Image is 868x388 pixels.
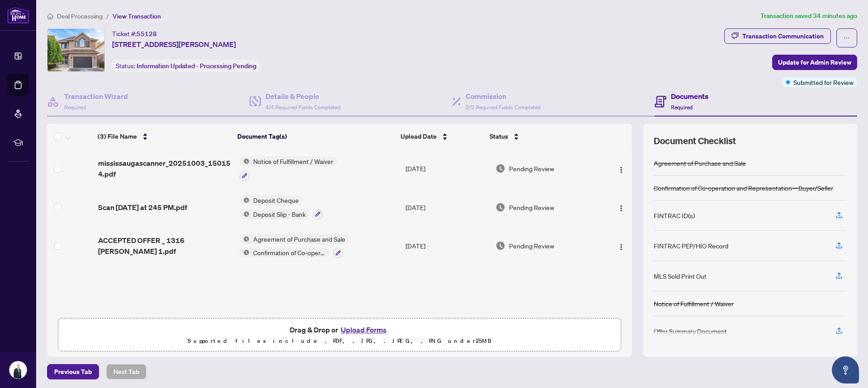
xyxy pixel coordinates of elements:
[54,365,92,379] span: Previous Tab
[98,131,137,141] span: (3) File Name
[7,7,29,23] img: logo
[250,234,349,244] span: Agreement of Purchase and Sale
[137,62,256,70] span: Information Updated - Processing Pending
[466,104,541,111] span: 2/2 Required Fields Completed
[234,124,397,149] th: Document Tag(s)
[47,364,99,379] button: Previous Tab
[772,55,857,70] button: Update for Admin Review
[654,158,746,168] div: Agreement of Purchase and Sale
[671,104,693,111] span: Required
[402,188,492,227] td: [DATE]
[57,12,103,20] span: Deal Processing
[112,60,260,72] div: Status:
[654,135,736,147] span: Document Checklist
[495,164,505,173] img: Document Status
[240,195,323,220] button: Status IconDeposit ChequeStatus IconDeposit Slip - Bank
[265,91,340,102] h4: Details & People
[509,241,554,251] span: Pending Review
[250,156,337,166] span: Notice of Fulfillment / Waiver
[654,241,728,251] div: FINTRAC PEP/HIO Record
[47,13,53,19] span: home
[64,91,128,102] h4: Transaction Wizard
[844,35,850,41] span: ellipsis
[742,29,824,43] div: Transaction Communication
[47,29,104,71] img: IMG-W12396424_1.jpg
[240,248,250,257] img: Status Icon
[618,205,625,212] img: Logo
[106,364,146,379] button: Next Tab
[112,39,236,50] span: [STREET_ADDRESS][PERSON_NAME]
[240,209,250,219] img: Status Icon
[250,248,330,257] span: Confirmation of Co-operation and Representation—Buyer/Seller
[509,164,554,173] span: Pending Review
[614,238,628,253] button: Logo
[654,299,734,309] div: Notice of Fulfillment / Waiver
[832,356,859,383] button: Open asap
[112,28,157,39] div: Ticket #:
[240,234,349,258] button: Status IconAgreement of Purchase and SaleStatus IconConfirmation of Co-operation and Representati...
[509,202,554,212] span: Pending Review
[250,195,302,205] span: Deposit Cheque
[64,104,86,111] span: Required
[671,91,708,102] h4: Documents
[106,11,109,21] li: /
[793,77,854,87] span: Submitted for Review
[618,166,625,173] img: Logo
[98,202,187,213] span: Scan [DATE] at 245 PM.pdf
[58,318,621,352] span: Drag & Drop orUpload FormsSupported files include .PDF, .JPG, .JPEG, .PNG under25MB
[490,131,508,141] span: Status
[402,149,492,188] td: [DATE]
[240,234,250,244] img: Status Icon
[240,195,250,205] img: Status Icon
[654,210,695,220] div: FINTRAC ID(s)
[290,324,389,336] span: Drag & Drop or
[778,55,851,70] span: Update for Admin Review
[614,161,628,176] button: Logo
[94,124,234,149] th: (3) File Name
[724,28,831,44] button: Transaction Communication
[240,156,250,166] img: Status Icon
[618,243,625,251] img: Logo
[9,361,27,379] img: Profile Icon
[240,156,337,181] button: Status IconNotice of Fulfillment / Waiver
[338,324,389,336] button: Upload Forms
[654,326,727,336] div: Offer Summary Document
[113,12,161,20] span: View Transaction
[486,124,594,149] th: Status
[98,235,232,257] span: ACCEPTED OFFER _ 1316 [PERSON_NAME] 1.pdf
[64,336,615,346] p: Supported files include .PDF, .JPG, .JPEG, .PNG under 25 MB
[495,241,505,251] img: Document Status
[654,183,833,193] div: Confirmation of Co-operation and Representation—Buyer/Seller
[760,11,857,21] article: Transaction saved 34 minutes ago
[495,202,505,212] img: Document Status
[397,124,486,149] th: Upload Date
[250,209,309,219] span: Deposit Slip - Bank
[402,227,492,266] td: [DATE]
[265,104,340,111] span: 4/4 Required Fields Completed
[614,200,628,215] button: Logo
[466,91,541,102] h4: Commission
[401,131,437,141] span: Upload Date
[98,158,232,179] span: mississaugascanner_20251003_150154.pdf
[654,271,707,281] div: MLS Sold Print Out
[137,30,157,38] span: 55128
